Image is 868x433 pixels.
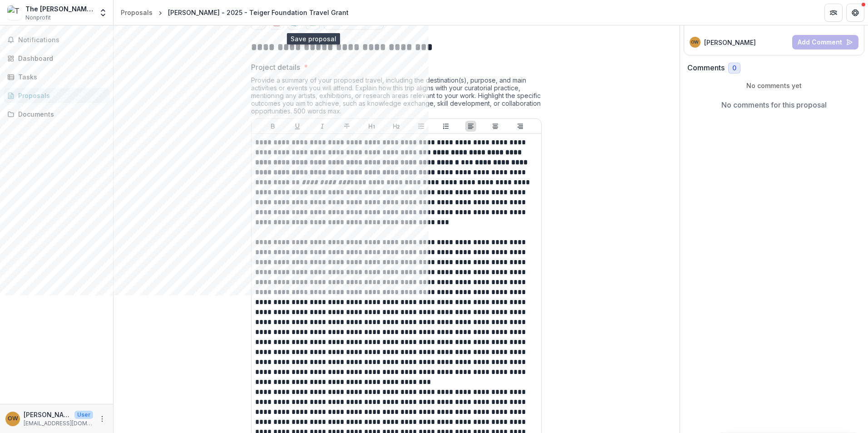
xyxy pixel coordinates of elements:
div: Proposals [18,91,102,100]
button: Heading 2 [391,121,402,132]
img: The John and Mable Ringling Museum of Art [7,5,22,20]
p: Project details [251,62,300,73]
button: Bold [267,121,278,132]
div: Proposals [121,8,153,17]
span: Nonprofit [25,14,51,22]
button: More [97,413,108,424]
p: [PERSON_NAME] [24,410,71,419]
div: Documents [18,109,102,119]
button: Open entity switcher [97,4,109,22]
span: Notifications [18,36,106,44]
a: Tasks [4,69,109,84]
button: Bullet List [416,121,427,132]
button: Align Right [515,121,526,132]
p: [EMAIL_ADDRESS][DOMAIN_NAME] [24,419,93,428]
button: Underline [292,121,303,132]
div: Dashboard [18,54,102,63]
button: Add Comment [792,35,858,49]
div: Tasks [18,72,102,82]
a: Proposals [117,6,156,19]
div: [PERSON_NAME] - 2025 - Teiger Foundation Travel Grant [168,8,349,17]
button: Align Left [465,121,476,132]
span: 0 [732,64,736,72]
div: The [PERSON_NAME] and [PERSON_NAME][GEOGRAPHIC_DATA] [25,4,93,14]
button: Partners [824,4,843,22]
button: Get Help [846,4,864,22]
p: No comments yet [687,81,861,90]
p: User [74,411,93,419]
p: No comments for this proposal [721,99,827,110]
button: Italicize [317,121,328,132]
button: Notifications [4,33,109,47]
p: [PERSON_NAME] [704,38,756,47]
div: Provide a summary of your proposed travel, including the destination(s), purpose, and main activi... [251,76,542,118]
a: Proposals [4,88,109,103]
a: Dashboard [4,51,109,66]
a: Documents [4,107,109,122]
div: Ola Wlusek [691,40,699,44]
button: Heading 1 [366,121,377,132]
button: Ordered List [440,121,451,132]
button: Align Center [490,121,501,132]
button: Strike [341,121,352,132]
nav: breadcrumb [117,6,352,19]
div: Ola Wlusek [8,416,18,422]
h2: Comments [687,64,725,72]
